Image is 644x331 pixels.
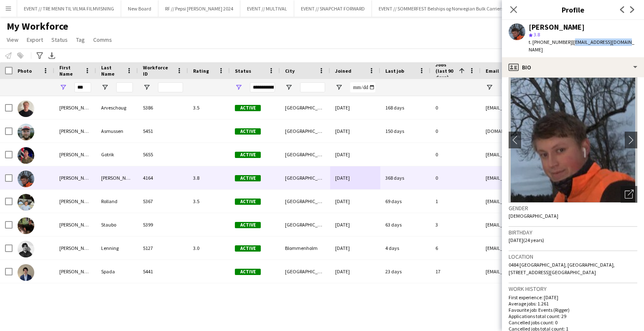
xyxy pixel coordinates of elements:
span: Active [235,175,261,181]
div: [PERSON_NAME] [54,190,96,213]
div: 5367 [138,190,188,213]
div: 4164 [138,166,188,189]
div: 5451 [138,120,188,143]
span: Export [27,36,43,43]
span: t. [PHONE_NUMBER] [529,39,572,45]
div: 3.0 [188,237,230,260]
span: Active [235,152,261,158]
div: 0 [430,143,481,166]
button: EVENT // MULTIVAL [240,0,294,17]
div: 3.5 [188,190,230,213]
span: My Workforce [7,20,68,33]
div: 63 days [380,213,430,236]
div: 17 [430,260,481,283]
div: 5441 [138,260,188,283]
div: 0 [430,120,481,143]
div: [PERSON_NAME] [54,166,96,189]
div: [DATE] [330,96,380,119]
div: 368 days [380,166,430,189]
span: | [EMAIL_ADDRESS][DOMAIN_NAME] [529,39,634,53]
p: First experience: [DATE] [509,294,637,300]
input: Workforce ID Filter Input [158,82,183,92]
div: 4 days [380,237,430,260]
div: Staubo [96,213,138,236]
h3: Work history [509,285,637,293]
div: [PERSON_NAME] [54,143,96,166]
span: Tag [76,36,85,43]
img: Nicolai Arveschoug [18,100,34,117]
span: Rating [193,68,209,74]
div: Rolland [96,190,138,213]
div: Bio [502,57,644,77]
input: Joined Filter Input [350,82,375,92]
div: [DATE] [330,120,380,143]
div: [GEOGRAPHIC_DATA] [280,213,330,236]
div: [DATE] [330,166,380,189]
span: Active [235,128,261,135]
p: Average jobs: 1.261 [509,300,637,307]
div: 3.5 [188,96,230,119]
input: Email Filter Input [501,82,643,92]
div: 23 days [380,260,430,283]
span: Email [486,68,499,74]
span: [DEMOGRAPHIC_DATA] [509,213,558,219]
img: Nicolai Asmussen [18,124,34,140]
button: EVENT // TRE MENN TIL VILMA FILMVISNING [17,0,121,17]
img: Nicolai Kongsli Staubo [18,217,34,234]
div: [GEOGRAPHIC_DATA] [280,96,330,119]
button: Open Filter Menu [143,84,150,91]
img: Nicolas Gotrik [18,147,34,164]
span: Photo [18,68,32,74]
img: Ola Halvorsen [18,171,34,187]
img: Nicolay Lenning [18,241,34,257]
div: [PERSON_NAME] [54,213,96,236]
div: [GEOGRAPHIC_DATA] [280,143,330,166]
div: [PERSON_NAME] [54,120,96,143]
div: [PERSON_NAME] [96,166,138,189]
a: Comms [90,34,115,45]
div: [PERSON_NAME] [54,237,96,260]
a: Export [23,34,46,45]
div: 0 [430,166,481,189]
span: Workforce ID [143,64,173,77]
div: [DATE] [330,213,380,236]
div: 3.8 [188,166,230,189]
span: Comms [93,36,112,43]
div: [DATE] [330,237,380,260]
p: Cancelled jobs count: 0 [509,319,637,326]
span: Status [51,36,68,43]
span: Active [235,199,261,205]
div: Open photos pop-in [621,186,637,203]
div: 5399 [138,213,188,236]
div: [GEOGRAPHIC_DATA] [280,190,330,213]
div: Gotrik [96,143,138,166]
div: Blommenholm [280,237,330,260]
span: First Name [59,64,81,77]
div: [GEOGRAPHIC_DATA] [280,166,330,189]
img: Crew avatar or photo [509,77,637,203]
span: 0484 [GEOGRAPHIC_DATA], [GEOGRAPHIC_DATA], [STREET_ADDRESS][GEOGRAPHIC_DATA] [509,262,615,275]
a: Status [48,34,71,45]
div: [PERSON_NAME] [54,260,96,283]
h3: Location [509,253,637,260]
span: Active [235,269,261,275]
div: 150 days [380,120,430,143]
button: RF // Pepsi [PERSON_NAME] 2024 [158,0,240,17]
span: Status [235,68,251,74]
span: View [7,36,18,43]
span: [DATE] (24 years) [509,237,544,243]
h3: Gender [509,204,637,212]
div: [DATE] [330,260,380,283]
div: 5655 [138,143,188,166]
span: Jobs (last 90 days) [435,61,456,80]
a: View [3,34,22,45]
div: [PERSON_NAME] [529,23,585,31]
button: Open Filter Menu [101,84,109,91]
button: Open Filter Menu [59,84,67,91]
div: 5127 [138,237,188,260]
div: [PERSON_NAME] [54,96,96,119]
div: 6 [430,237,481,260]
div: 1 [430,190,481,213]
div: Asmussen [96,120,138,143]
div: Lenning [96,237,138,260]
